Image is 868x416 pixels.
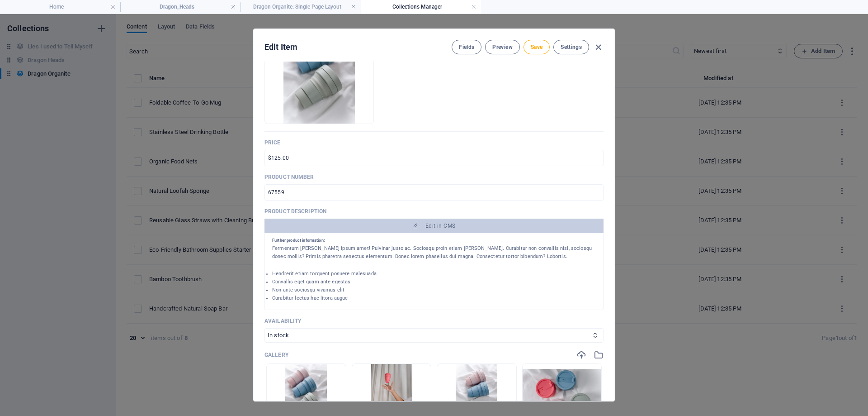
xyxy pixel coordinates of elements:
[272,244,596,261] div: Fermentum [PERSON_NAME] ipsum amet! Pulvinar justo ac. Sociosqu proin etiam [PERSON_NAME]. Curabi...
[272,286,596,294] li: Non ante sociosqu vivamus elit
[264,184,604,201] input: 0
[425,222,455,230] span: Edit in CMS
[272,278,596,286] li: Convallis eget quam ante egestas
[272,294,596,302] li: Curabitur lectus hac litora augue
[524,40,550,54] button: Save
[492,43,512,51] span: Preview
[485,40,519,54] button: Preview
[264,351,288,359] p: Gallery
[264,208,604,215] p: Product description
[531,43,542,51] span: Save
[120,2,241,12] h4: Dragon_Heads
[241,2,361,12] h4: Dragon Organite: Single Page Layout
[264,173,604,181] p: Product number
[553,40,589,54] button: Settings
[272,270,596,278] li: Hendrerit etiam torquent posuere malesuada
[452,40,481,54] button: Fields
[361,2,481,12] h4: Collections Manager
[264,42,297,53] h2: Edit Item
[272,236,596,244] h5: Further product information:
[283,16,355,124] img: prod_8_1.jpg
[264,317,604,325] p: Availability
[264,219,604,233] button: Edit in CMS
[264,139,604,146] p: Price
[459,43,474,51] span: Fields
[594,350,604,360] i: Select from file manager or stock photos
[561,43,582,51] span: Settings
